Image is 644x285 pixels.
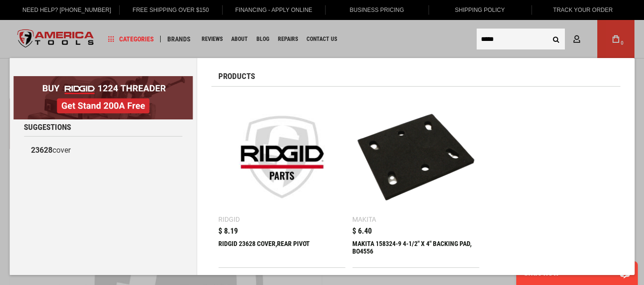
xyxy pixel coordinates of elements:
[218,72,255,80] span: Products
[31,146,52,155] b: 23628
[352,240,479,263] div: MAKITA 158324-9 4-1/2
[547,30,565,48] button: Search
[352,94,479,267] a: MAKITA 158324-9 4-1/2 Makita $ 6.40 MAKITA 158324-9 4-1/2" X 4" BACKING PAD, BO4556
[13,76,193,119] img: BOGO: Buy RIDGID® 1224 Threader, Get Stand 200A Free!
[24,123,71,131] span: Suggestions
[163,33,195,46] a: Brands
[108,36,154,42] span: Categories
[218,94,345,267] a: RIDGID 23628 COVER,REAR PIVOT Ridgid $ 8.19 RIDGID 23628 COVER,REAR PIVOT
[218,227,238,235] span: $ 8.19
[352,216,376,223] div: Makita
[110,12,121,24] button: Open LiveChat chat widget
[167,36,191,42] span: Brands
[223,98,340,216] img: RIDGID 23628 COVER,REAR PIVOT
[13,76,193,83] a: BOGO: Buy RIDGID® 1224 Threader, Get Stand 200A Free!
[218,216,240,223] div: Ridgid
[352,227,372,235] span: $ 6.40
[104,33,158,46] a: Categories
[13,14,108,22] p: Chat now
[24,141,182,159] a: 23628cover
[218,240,345,263] div: RIDGID 23628 COVER,REAR PIVOT
[357,98,474,216] img: MAKITA 158324-9 4-1/2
